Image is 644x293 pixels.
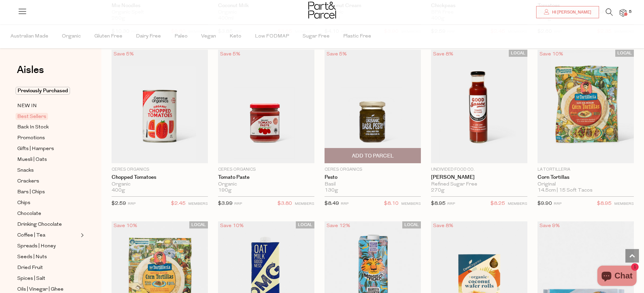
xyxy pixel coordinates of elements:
div: Refined Sugar Free [431,181,527,188]
div: Save 5% [325,50,349,59]
a: Corn Tortillas [538,174,634,180]
span: 130g [325,188,338,194]
span: Previously Purchased [16,87,70,95]
img: Pesto [325,50,421,163]
span: Gifts | Hampers [17,145,54,153]
p: Ceres Organics [218,167,314,173]
div: Organic [218,181,314,188]
a: Coffee | Tea [17,231,79,240]
a: Aisles [17,65,44,82]
span: $3.80 [278,199,292,208]
span: 5 [627,9,633,15]
a: Hi [PERSON_NAME] [536,6,599,18]
div: Organic [112,181,208,188]
small: MEMBERS [614,202,634,206]
span: Gluten Free [94,25,122,48]
a: Previously Purchased [17,87,79,95]
a: Back In Stock [17,123,79,131]
span: 400g [112,188,125,194]
span: Coffee | Tea [17,231,45,240]
span: Vegan [201,25,216,48]
a: Spreads | Honey [17,242,79,250]
span: Muesli | Oats [17,156,47,164]
span: Sugar Free [303,25,330,48]
a: [PERSON_NAME] [431,174,527,180]
p: Undivided Food Co. [431,167,527,173]
a: Chips [17,199,79,207]
span: Snacks [17,167,34,175]
div: Save 12% [325,221,352,230]
span: Drinking Chocolate [17,221,62,229]
span: Back In Stock [17,123,49,131]
a: Bars | Chips [17,188,79,196]
a: Drinking Chocolate [17,220,79,229]
div: Save 10% [538,50,565,59]
p: Ceres Organics [112,167,208,173]
small: MEMBERS [188,202,208,206]
button: Add To Parcel [325,148,421,163]
a: Crackers [17,177,79,186]
a: 5 [620,9,626,16]
img: Tomato Paste [218,50,314,163]
span: NEW IN [17,102,37,110]
span: Dried Fruit [17,264,43,272]
p: Ceres Organics [325,167,421,173]
span: Keto [230,25,241,48]
a: NEW IN [17,102,79,110]
button: Expand/Collapse Coffee | Tea [79,231,84,239]
a: Spices | Salt [17,274,79,283]
span: 270g [431,188,445,194]
img: Part&Parcel [308,2,336,19]
span: LOCAL [509,50,527,57]
a: Dried Fruit [17,264,79,272]
small: RRP [554,202,562,206]
span: Hi [PERSON_NAME] [550,9,591,15]
span: Low FODMAP [255,25,289,48]
span: Chocolate [17,210,41,218]
span: 190g [218,188,232,194]
span: LOCAL [296,221,314,228]
a: Promotions [17,134,79,142]
span: Add To Parcel [352,152,394,160]
span: Seeds | Nuts [17,253,47,261]
inbox-online-store-chat: Shopify online store chat [595,266,639,288]
span: LOCAL [402,221,421,228]
span: $3.99 [218,201,233,206]
span: $9.90 [538,201,552,206]
a: Chocolate [17,210,79,218]
small: MEMBERS [401,202,421,206]
span: LOCAL [189,221,208,228]
a: Muesli | Oats [17,155,79,164]
div: Save 10% [218,221,246,230]
div: Save 10% [112,221,139,230]
span: $8.49 [325,201,339,206]
span: $2.59 [112,201,126,206]
span: Promotions [17,134,45,142]
div: Save 8% [431,221,455,230]
a: Snacks [17,166,79,175]
span: Bars | Chips [17,188,45,196]
span: 14.5cm | 15 Soft Tacos [538,188,593,194]
span: LOCAL [615,50,634,57]
span: $8.25 [491,199,505,208]
div: Save 5% [112,50,136,59]
span: $8.95 [431,201,446,206]
span: Organic [62,25,81,48]
div: Save 9% [538,221,562,230]
span: Spreads | Honey [17,242,56,250]
a: Best Sellers [17,113,79,121]
a: Pesto [325,174,421,180]
span: $8.95 [597,199,612,208]
img: Corn Tortillas [538,50,634,163]
span: $8.10 [384,199,399,208]
span: Plastic Free [343,25,371,48]
small: MEMBERS [295,202,314,206]
small: RRP [341,202,349,206]
a: Seeds | Nuts [17,253,79,261]
div: Original [538,181,634,188]
small: MEMBERS [508,202,527,206]
span: Aisles [17,63,44,77]
span: Best Sellers [16,113,48,120]
div: Save 5% [218,50,242,59]
span: Crackers [17,177,39,186]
